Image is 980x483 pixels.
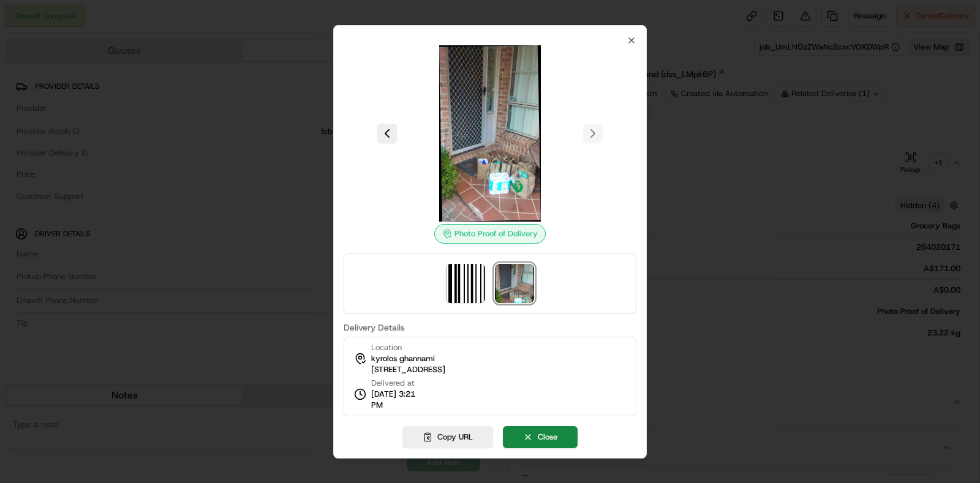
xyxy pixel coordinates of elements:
button: Close [503,426,578,448]
div: Photo Proof of Delivery [434,224,546,244]
button: Copy URL [402,426,493,448]
span: Delivered at [371,378,428,389]
span: [DATE] 3:21 PM [371,389,428,411]
label: Delivery Details [344,323,636,332]
span: kyrolos ghannami [371,353,435,364]
span: Location [371,342,402,353]
span: [STREET_ADDRESS] [371,364,445,375]
img: photo_proof_of_delivery image [402,45,578,222]
img: photo_proof_of_delivery image [495,264,534,303]
img: barcode_scan_on_pickup image [446,264,485,303]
